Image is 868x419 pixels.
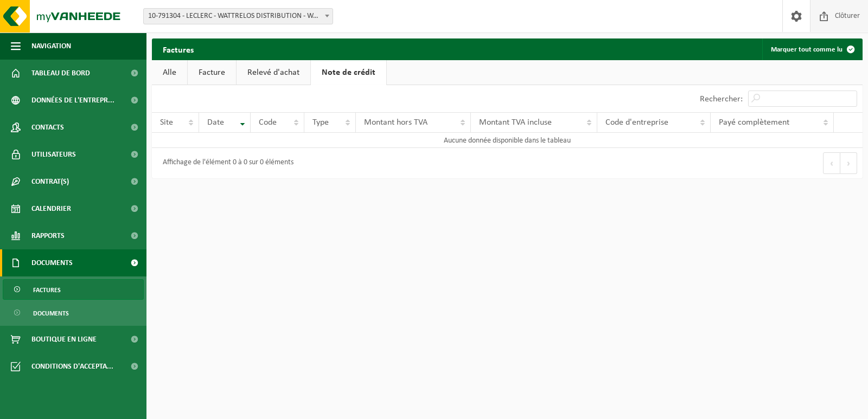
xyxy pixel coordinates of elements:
button: Next [840,152,857,174]
a: Alle [152,60,187,85]
span: Données de l'entrepr... [31,87,114,114]
span: Montant TVA incluse [479,118,552,127]
td: Aucune donnée disponible dans le tableau [152,133,863,148]
span: Code d'entreprise [605,118,668,127]
span: Contrat(s) [31,168,69,195]
span: Documents [31,249,73,276]
span: 10-791304 - LECLERC - WATTRELOS DISTRIBUTION - WATTRELOS [144,9,333,24]
label: Rechercher: [700,95,743,104]
span: Boutique en ligne [31,326,97,353]
span: Payé complètement [719,118,789,127]
div: Affichage de l'élément 0 à 0 sur 0 éléments [157,153,293,173]
span: Type [312,118,329,127]
span: Factures [33,280,61,300]
span: Calendrier [31,195,71,222]
h2: Factures [152,38,205,60]
span: Conditions d'accepta... [31,353,113,380]
span: Utilisateurs [31,141,76,168]
a: Factures [3,279,144,300]
a: Relevé d'achat [237,60,310,85]
span: Date [207,118,224,127]
button: Previous [823,152,840,174]
span: Tableau de bord [31,60,90,87]
span: Navigation [31,33,71,60]
span: Rapports [31,222,65,249]
a: Documents [3,302,144,323]
span: Contacts [31,114,64,141]
span: Documents [33,303,69,324]
span: 10-791304 - LECLERC - WATTRELOS DISTRIBUTION - WATTRELOS [143,8,333,24]
a: Facture [188,60,236,85]
span: Montant hors TVA [364,118,427,127]
span: Site [160,118,173,127]
span: Code [259,118,277,127]
a: Note de crédit [311,60,386,85]
button: Marquer tout comme lu [762,38,861,60]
